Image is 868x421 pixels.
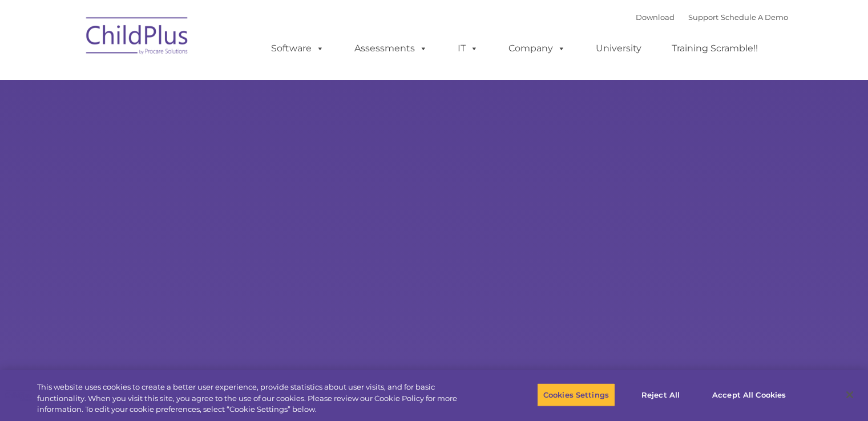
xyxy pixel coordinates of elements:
a: Training Scramble!! [660,37,769,60]
button: Accept All Cookies [706,383,792,407]
font: | [636,13,788,22]
a: Company [497,37,577,60]
a: Support [688,13,718,22]
button: Cookies Settings [537,383,615,407]
button: Reject All [625,383,696,407]
a: Schedule A Demo [721,13,788,22]
button: Close [837,382,862,407]
a: IT [446,37,490,60]
a: Software [260,37,336,60]
a: Download [636,13,675,22]
img: ChildPlus by Procare Solutions [80,9,195,66]
a: University [584,37,653,60]
div: This website uses cookies to create a better user experience, provide statistics about user visit... [37,382,478,415]
a: Assessments [343,37,439,60]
